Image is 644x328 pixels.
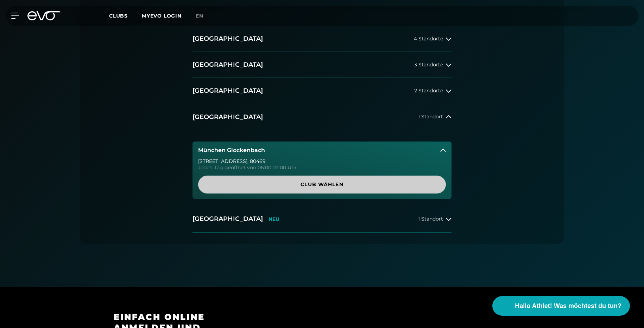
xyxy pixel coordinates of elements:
[198,147,265,153] h3: München Glockenbach
[192,113,263,122] h2: [GEOGRAPHIC_DATA]
[198,176,446,193] a: Club wählen
[192,206,452,232] button: [GEOGRAPHIC_DATA]NEU1 Standort
[192,52,452,78] button: [GEOGRAPHIC_DATA]3 Standorte
[492,296,630,316] button: Hallo Athlet! Was möchtest du tun?
[192,34,263,43] h2: [GEOGRAPHIC_DATA]
[196,12,212,20] a: en
[192,26,452,52] button: [GEOGRAPHIC_DATA]4 Standorte
[109,12,142,19] a: Clubs
[192,104,452,130] button: [GEOGRAPHIC_DATA]1 Standort
[192,142,452,159] button: München Glockenbach
[418,216,443,222] span: 1 Standort
[414,88,443,93] span: 2 Standorte
[515,301,621,311] span: Hallo Athlet! Was möchtest du tun?
[198,165,446,170] div: Jeden Tag geöffnet von 06:00-22:00 Uhr
[192,86,263,95] h2: [GEOGRAPHIC_DATA]
[414,36,443,41] span: 4 Standorte
[414,62,443,67] span: 3 Standorte
[142,13,182,19] a: MYEVO LOGIN
[192,60,263,69] h2: [GEOGRAPHIC_DATA]
[215,181,429,188] span: Club wählen
[198,159,446,164] div: [STREET_ADDRESS] , 80469
[269,216,279,222] p: NEU
[418,114,443,119] span: 1 Standort
[109,13,128,19] span: Clubs
[192,78,452,104] button: [GEOGRAPHIC_DATA]2 Standorte
[196,13,203,19] span: en
[192,215,263,223] h2: [GEOGRAPHIC_DATA]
